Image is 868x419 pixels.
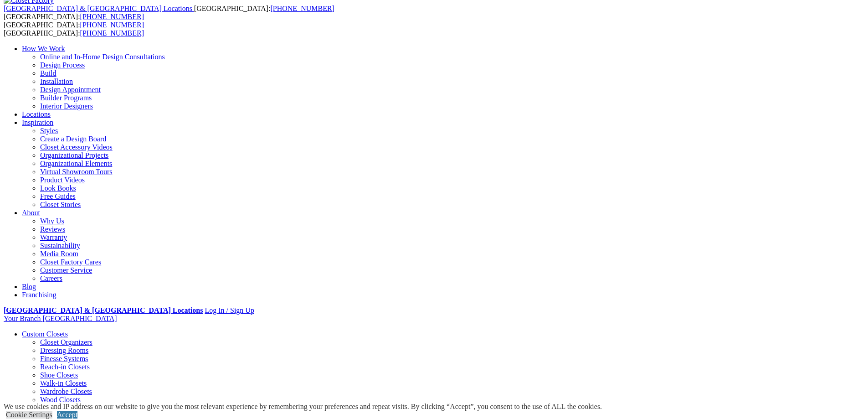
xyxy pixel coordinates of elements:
[4,5,334,21] span: [GEOGRAPHIC_DATA]: [GEOGRAPHIC_DATA]:
[270,5,334,12] a: [PHONE_NUMBER]
[40,388,92,395] a: Wardrobe Closets
[40,94,92,102] a: Builder Programs
[40,78,73,85] a: Installation
[40,242,80,249] a: Sustainability
[40,135,106,143] a: Create a Design Board
[40,396,81,403] a: Wood Closets
[80,21,144,29] a: [PHONE_NUMBER]
[4,315,117,322] a: Your Branch [GEOGRAPHIC_DATA]
[40,201,81,208] a: Closet Stories
[40,355,88,362] a: Finesse Systems
[4,315,41,322] span: Your Branch
[40,338,92,346] a: Closet Organizers
[4,21,144,37] span: [GEOGRAPHIC_DATA]: [GEOGRAPHIC_DATA]:
[40,266,92,274] a: Customer Service
[40,233,67,241] a: Warranty
[22,209,40,217] a: About
[40,127,58,134] a: Styles
[205,306,254,314] a: Log In / Sign Up
[40,143,113,151] a: Closet Accessory Videos
[40,274,62,282] a: Careers
[40,176,85,184] a: Product Videos
[80,13,144,21] a: [PHONE_NUMBER]
[40,371,78,379] a: Shoe Closets
[40,168,113,176] a: Virtual Showroom Tours
[40,53,165,61] a: Online and In-Home Design Consultations
[22,330,68,338] a: Custom Closets
[22,291,56,299] a: Franchising
[40,102,93,110] a: Interior Designers
[40,258,101,266] a: Closet Factory Cares
[40,217,64,225] a: Why Us
[4,5,192,12] span: [GEOGRAPHIC_DATA] & [GEOGRAPHIC_DATA] Locations
[40,69,56,77] a: Build
[42,315,117,322] span: [GEOGRAPHIC_DATA]
[40,160,112,167] a: Organizational Elements
[4,306,203,314] a: [GEOGRAPHIC_DATA] & [GEOGRAPHIC_DATA] Locations
[40,225,65,233] a: Reviews
[40,151,108,159] a: Organizational Projects
[57,411,77,419] a: Accept
[40,379,87,387] a: Walk-in Closets
[40,192,76,200] a: Free Guides
[4,5,194,12] a: [GEOGRAPHIC_DATA] & [GEOGRAPHIC_DATA] Locations
[40,363,90,371] a: Reach-in Closets
[22,119,53,126] a: Inspiration
[4,403,602,411] div: We use cookies and IP address on our website to give you the most relevant experience by remember...
[6,411,52,419] a: Cookie Settings
[40,184,76,192] a: Look Books
[22,110,51,118] a: Locations
[22,283,36,290] a: Blog
[40,61,85,69] a: Design Process
[80,29,144,37] a: [PHONE_NUMBER]
[22,45,65,52] a: How We Work
[40,250,78,258] a: Media Room
[40,86,101,93] a: Design Appointment
[40,347,88,354] a: Dressing Rooms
